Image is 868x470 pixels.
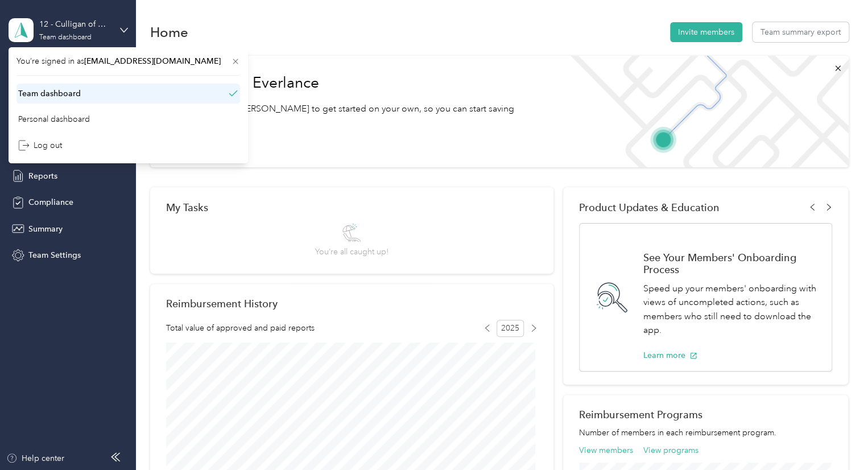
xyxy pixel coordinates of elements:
[579,201,720,213] span: Product Updates & Education
[643,444,698,456] button: View programs
[753,22,849,42] button: Team summary export
[6,452,64,464] button: Help center
[16,55,240,67] span: You’re signed in as
[643,252,820,275] h1: See Your Members' Onboarding Process
[670,22,742,42] button: Invite members
[559,56,848,167] img: Welcome to everlance
[150,26,188,38] h1: Home
[579,427,832,439] p: Number of members in each reimbursement program.
[39,34,92,41] div: Team dashboard
[28,196,73,208] span: Compliance
[39,18,110,30] div: 12 - Culligan of Omaha Sales Manager (Resi)
[28,249,81,261] span: Team Settings
[579,409,832,420] h2: Reimbursement Programs
[18,88,81,100] div: Team dashboard
[579,444,633,456] button: View members
[315,246,388,258] span: You’re all caught up!
[18,139,62,151] div: Log out
[643,349,697,361] button: Learn more
[166,322,315,334] span: Total value of approved and paid reports
[166,298,278,310] h2: Reimbursement History
[643,282,820,337] p: Speed up your members' onboarding with views of uncompleted actions, such as members who still ne...
[166,102,544,130] p: Read our step-by-[PERSON_NAME] to get started on your own, so you can start saving [DATE].
[84,56,221,66] span: [EMAIL_ADDRESS][DOMAIN_NAME]
[28,223,63,235] span: Summary
[18,113,90,125] div: Personal dashboard
[166,201,538,213] div: My Tasks
[804,406,868,470] iframe: Everlance-gr Chat Button Frame
[28,170,57,182] span: Reports
[166,74,544,92] h1: Welcome to Everlance
[497,320,524,337] span: 2025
